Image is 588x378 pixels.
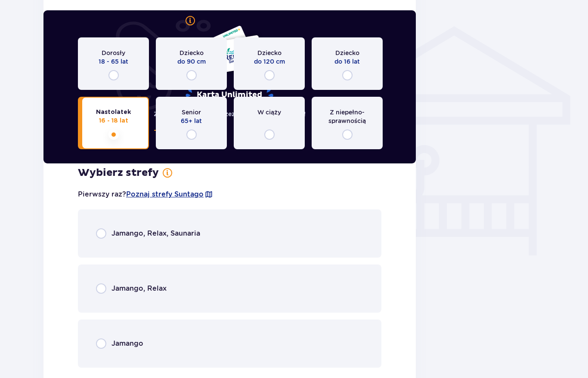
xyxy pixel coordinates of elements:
span: 65+ lat [181,117,202,125]
span: 16 - 18 lat [99,117,128,125]
span: Jamango, Relax, Saunaria [111,229,200,238]
span: Z niepełno­sprawnością [319,108,375,125]
span: Dziecko [335,49,359,57]
span: Dorosły [102,49,125,57]
h3: Wybierz strefy [78,166,159,179]
span: Dziecko [257,49,282,57]
span: Jamango, Relax [111,284,167,293]
p: Zapłać raz, korzystaj przez cały rok. Już od ! [154,110,306,118]
a: Karta Unlimited [154,125,164,137]
span: do 90 cm [177,57,206,66]
span: Nastolatek [96,108,131,117]
span: Dziecko [179,49,204,57]
img: Dwie karty całoroczne do Suntago z napisem 'UNLIMITED RELAX', na białym tle z tropikalnymi liśćmi... [195,25,264,75]
p: Karta Unlimited [185,88,274,103]
a: Poznaj strefy Suntago [126,190,204,199]
span: W ciąży [257,108,281,117]
span: Senior [182,108,201,117]
span: Jamango [111,339,143,348]
span: 18 - 65 lat [99,57,128,66]
span: do 120 cm [254,57,285,66]
p: Pierwszy raz? [78,190,213,199]
span: do 16 lat [334,57,360,66]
